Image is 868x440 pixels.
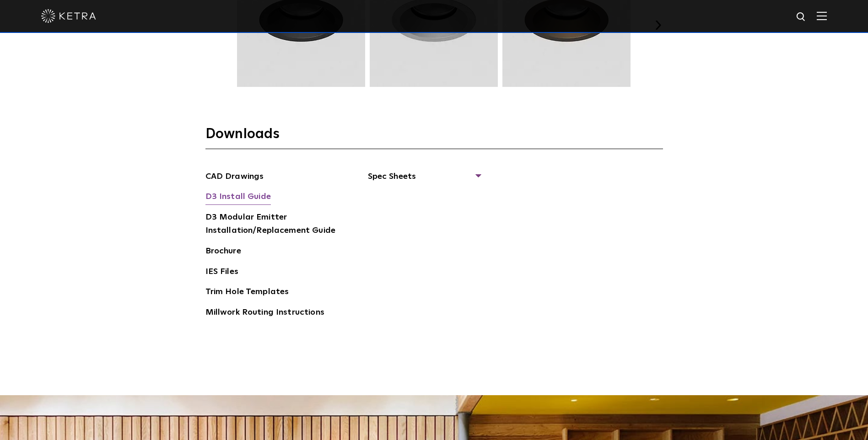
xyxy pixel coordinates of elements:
a: D3 Install Guide [205,190,271,205]
a: IES Files [205,265,238,280]
a: D3 Modular Emitter Installation/Replacement Guide [205,211,343,239]
img: Hamburger%20Nav.svg [817,11,827,20]
a: CAD Drawings [205,170,264,185]
a: Brochure [205,245,241,259]
h3: Downloads [205,125,663,149]
a: Trim Hole Templates [205,285,289,300]
span: Spec Sheets [368,170,480,190]
img: ketra-logo-2019-white [41,9,96,23]
img: search icon [796,11,807,23]
a: Millwork Routing Instructions [205,306,324,321]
